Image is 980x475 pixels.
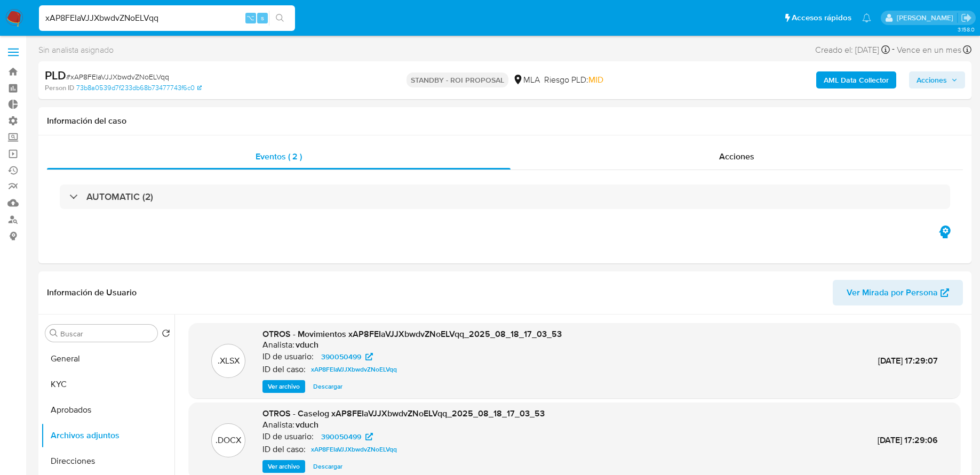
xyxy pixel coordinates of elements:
button: search-icon [269,11,291,26]
button: Direcciones [41,448,174,474]
p: .XLSX [218,355,240,367]
p: Analista: [262,340,294,350]
span: Accesos rápidos [792,12,851,23]
h6: vduch [296,420,318,430]
button: Buscar [50,329,58,337]
p: ID de usuario: [262,431,314,442]
p: ID del caso: [262,364,306,375]
span: 390050499 [321,430,361,443]
span: Riesgo PLD: [544,74,603,86]
span: Descargar [313,461,342,472]
button: KYC [41,372,174,397]
button: Ver archivo [262,380,305,393]
a: xAP8FEIaVJJXbwdvZNoELVqq [307,363,401,376]
span: # xAP8FEIaVJJXbwdvZNoELVqq [66,71,169,82]
span: Ver archivo [268,381,300,392]
button: Ver Mirada por Persona [833,280,963,305]
b: AML Data Collector [824,71,889,88]
p: fabricio.bottalo@mercadolibre.com [897,13,957,23]
span: ⌥ [246,13,254,23]
button: Volver al orden por defecto [162,329,170,341]
button: General [41,346,174,372]
span: Eventos ( 2 ) [256,150,302,163]
a: Notificaciones [862,13,871,22]
input: Buscar [60,329,153,339]
p: ID del caso: [262,444,306,455]
button: Descargar [308,380,348,393]
b: PLD [45,67,66,84]
span: Sin analista asignado [38,44,114,56]
a: Salir [961,12,972,23]
a: 73b8a0539d7f233db68b73477743f6c0 [76,83,202,93]
p: Analista: [262,420,294,430]
span: Ver Mirada por Persona [847,280,938,305]
a: 390050499 [315,430,379,443]
span: - [892,43,895,57]
button: Ver archivo [262,460,305,473]
div: MLA [513,74,540,86]
h6: vduch [296,340,318,350]
span: Descargar [313,381,342,392]
a: 390050499 [315,350,379,363]
span: [DATE] 17:29:07 [878,355,938,367]
button: Descargar [308,460,348,473]
span: 390050499 [321,350,361,363]
div: AUTOMATIC (2) [60,184,950,209]
span: MID [588,74,603,86]
h3: AUTOMATIC (2) [86,191,153,203]
button: Acciones [909,71,965,88]
span: Ver archivo [268,461,300,472]
span: OTROS - Caselog xAP8FEIaVJJXbwdvZNoELVqq_2025_08_18_17_03_53 [262,407,545,420]
span: Acciones [719,150,754,163]
b: Person ID [45,83,74,93]
div: Creado el: [DATE] [815,43,890,57]
h1: Información de Usuario [47,287,137,298]
a: xAP8FEIaVJJXbwdvZNoELVqq [307,443,401,456]
span: Vence en un mes [897,44,961,56]
span: Acciones [917,71,947,88]
button: AML Data Collector [816,71,896,88]
p: ID de usuario: [262,351,314,362]
button: Archivos adjuntos [41,423,174,448]
p: STANDBY - ROI PROPOSAL [407,73,508,87]
span: [DATE] 17:29:06 [878,434,938,446]
button: Aprobados [41,397,174,423]
span: s [261,13,264,23]
span: xAP8FEIaVJJXbwdvZNoELVqq [311,443,397,456]
p: .DOCX [216,434,241,446]
span: OTROS - Movimientos xAP8FEIaVJJXbwdvZNoELVqq_2025_08_18_17_03_53 [262,328,562,340]
span: xAP8FEIaVJJXbwdvZNoELVqq [311,363,397,376]
h1: Información del caso [47,116,963,126]
input: Buscar usuario o caso... [39,11,295,25]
